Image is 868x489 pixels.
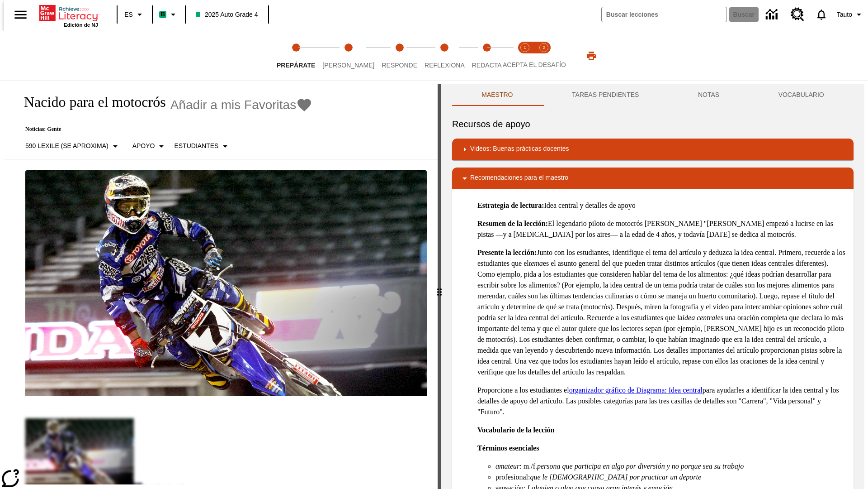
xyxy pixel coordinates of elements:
button: Perfil/Configuración [833,6,868,23]
li: : m./f. [495,461,846,472]
button: Acepta el desafío lee step 1 of 2 [512,31,538,81]
div: Recomendaciones para el maestro [452,168,854,189]
text: 1 [524,45,526,50]
em: amateur [495,462,519,470]
button: Seleccionar estudiante [170,138,234,154]
p: Videos: Buenas prácticas docentes [470,144,569,155]
button: Maestro [452,84,542,106]
input: Buscar campo [602,7,726,22]
text: 2 [542,45,545,50]
em: que le [DEMOGRAPHIC_DATA] por practicar un deporte [530,473,701,481]
p: Proporcione a los estudiantes el para ayudarles a identificar la idea central y los detalles de a... [477,385,846,417]
a: organizador gráfico de Diagrama: Idea central [569,386,703,394]
div: Videos: Buenas prácticas docentes [452,139,854,160]
a: Centro de información [760,2,785,27]
button: Abrir el menú lateral [7,1,34,28]
span: ACEPTA EL DESAFÍO [503,61,566,68]
button: VOCABULARIO [749,84,854,106]
strong: Vocabulario de la lección [477,426,555,434]
span: Responde [382,62,417,69]
p: Apoyo [132,141,155,151]
a: Centro de recursos, Se abrirá en una pestaña nueva. [785,2,810,27]
p: Recomendaciones para el maestro [470,173,568,184]
em: tema [529,259,543,267]
em: persona que participa en algo por diversión y no porque sea su trabajo [537,462,744,470]
p: Idea central y detalles de apoyo [477,200,846,211]
span: B [160,9,165,20]
span: Añadir a mis Favoritas [170,98,297,112]
strong: Términos esenciales [477,444,539,452]
button: Prepárate step 1 of 5 [269,31,322,81]
p: El legendario piloto de motocrós [PERSON_NAME] "[PERSON_NAME] empezó a lucirse en las pistas —y a... [477,218,846,240]
div: Instructional Panel Tabs [452,84,854,106]
p: Noticias: Gente [14,126,312,133]
div: activity [441,84,864,489]
button: Imprimir [577,48,606,64]
button: Tipo de apoyo, Apoyo [129,138,171,154]
span: Tauto [837,10,852,19]
span: ES [124,10,133,19]
span: [PERSON_NAME] [322,62,374,69]
button: Añadir a mis Favoritas - Nacido para el motocrós [170,97,313,113]
strong: Presente la lección: [477,249,537,256]
p: 590 Lexile (Se aproxima) [25,141,108,151]
em: idea central [683,314,717,321]
div: reading [4,84,438,484]
button: Responde step 3 of 5 [374,31,425,81]
p: Estudiantes [174,141,218,151]
strong: Estrategia de lectura: [477,201,544,209]
span: Redacta [472,62,502,69]
button: Reflexiona step 4 of 5 [417,31,472,81]
button: Lee step 2 of 5 [315,31,382,81]
button: Redacta step 5 of 5 [465,31,509,81]
button: Seleccione Lexile, 590 Lexile (Se aproxima) [22,138,124,154]
p: Junto con los estudiantes, identifique el tema del artículo y deduzca la idea central. Primero, r... [477,247,846,378]
img: El corredor de motocrós James Stewart vuela por los aires en su motocicleta de montaña [25,170,427,397]
h6: Recursos de apoyo [452,117,854,131]
button: TAREAS PENDIENTES [542,84,669,106]
button: Boost El color de la clase es verde menta. Cambiar el color de la clase. [156,6,182,23]
button: NOTAS [669,84,749,106]
div: Portada [39,3,98,28]
span: Reflexiona [425,62,465,69]
div: Pulsa la tecla de intro o la barra espaciadora y luego presiona las flechas de derecha e izquierd... [438,84,441,489]
button: Acepta el desafío contesta step 2 of 2 [531,31,557,81]
span: 2025 Auto Grade 4 [196,10,258,19]
span: Edición de NJ [64,22,98,28]
button: Lenguaje: ES, Selecciona un idioma [120,6,149,23]
li: profesional: [495,472,846,483]
span: Prepárate [277,62,315,69]
a: Notificaciones [810,3,833,26]
strong: Resumen de la lección: [477,220,548,227]
h1: Nacido para el motocrós [14,94,166,110]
